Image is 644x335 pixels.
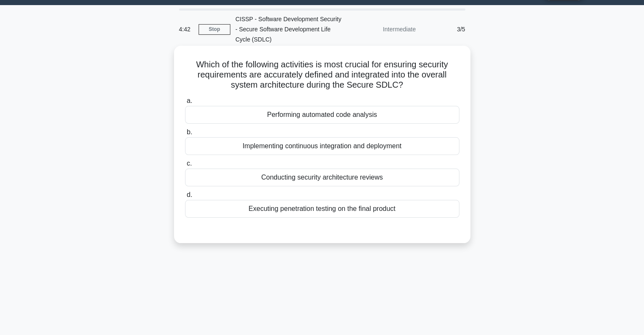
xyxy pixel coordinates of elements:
div: 3/5 [421,21,470,38]
div: CISSP - Software Development Security - Secure Software Development Life Cycle (SDLC) [230,11,347,48]
div: Executing penetration testing on the final product [185,200,459,218]
div: 4:42 [174,21,199,38]
div: Implementing continuous integration and deployment [185,137,459,155]
span: c. [187,160,192,167]
span: d. [187,191,192,198]
a: Stop [199,24,230,35]
div: Intermediate [347,21,421,38]
span: b. [187,128,192,136]
div: Performing automated code analysis [185,106,459,124]
span: a. [187,97,192,104]
h5: Which of the following activities is most crucial for ensuring security requirements are accurate... [184,59,460,91]
div: Conducting security architecture reviews [185,169,459,186]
